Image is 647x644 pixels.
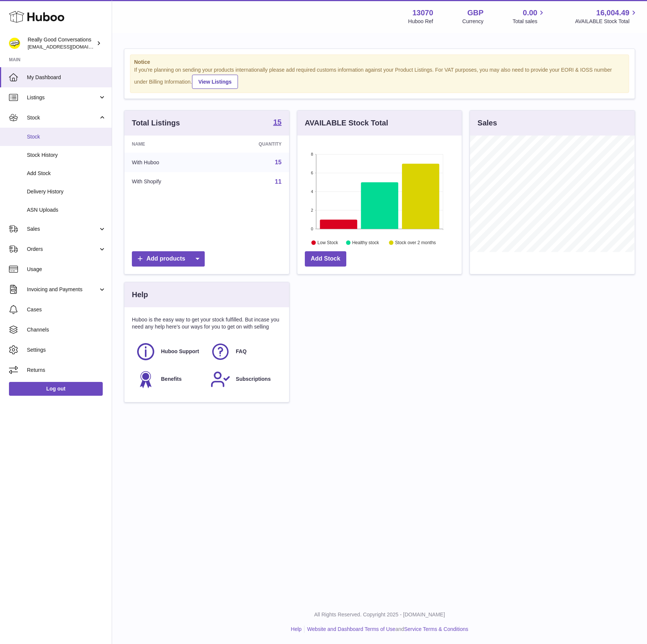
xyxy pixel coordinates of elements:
[124,136,213,153] th: Name
[134,66,625,89] div: If you're planning on sending your products internationally please add required customs informati...
[575,8,638,25] a: 16,004.49 AVAILABLE Stock Total
[27,346,106,354] span: Settings
[307,626,395,632] a: Website and Dashboard Terms of Use
[27,188,106,195] span: Delivery History
[27,306,106,313] span: Cases
[311,152,313,156] text: 8
[467,8,483,18] strong: GBP
[236,376,270,383] span: Subscriptions
[28,36,95,50] div: Really Good Conversations
[275,159,282,165] a: 15
[27,74,106,81] span: My Dashboard
[462,18,484,25] div: Currency
[523,8,538,18] span: 0.00
[9,382,103,395] a: Log out
[124,172,213,192] td: With Shopify
[513,8,546,25] a: 0.00 Total sales
[575,18,638,25] span: AVAILABLE Stock Total
[305,251,346,267] a: Add Stock
[27,246,98,253] span: Orders
[291,626,302,632] a: Help
[134,59,625,66] strong: Notice
[118,611,641,618] p: All Rights Reserved. Copyright 2025 - [DOMAIN_NAME]
[311,227,313,231] text: 0
[136,342,203,362] a: Huboo Support
[596,8,629,18] span: 16,004.49
[27,206,106,214] span: ASN Uploads
[27,367,106,374] span: Returns
[132,290,148,300] h3: Help
[408,18,433,25] div: Huboo Ref
[27,94,98,101] span: Listings
[192,75,238,89] a: View Listings
[513,18,546,25] span: Total sales
[28,44,110,50] span: [EMAIL_ADDRESS][DOMAIN_NAME]
[305,118,388,128] h3: AVAILABLE Stock Total
[352,240,380,245] text: Healthy stock
[27,225,98,233] span: Sales
[136,369,203,389] a: Benefits
[311,208,313,212] text: 2
[132,251,205,267] a: Add products
[210,369,278,389] a: Subscriptions
[124,153,213,172] td: With Huboo
[304,626,468,633] li: and
[210,342,278,362] a: FAQ
[27,326,106,333] span: Channels
[275,178,282,185] a: 11
[132,316,282,330] p: Huboo is the easy way to get your stock fulfilled. But incase you need any help here's our ways f...
[27,133,106,140] span: Stock
[27,266,106,273] span: Usage
[404,626,468,632] a: Service Terms & Conditions
[273,118,281,126] strong: 15
[27,170,106,177] span: Add Stock
[311,189,313,194] text: 4
[213,136,289,153] th: Quantity
[477,118,497,128] h3: Sales
[161,348,199,355] span: Huboo Support
[27,286,98,293] span: Invoicing and Payments
[27,152,106,159] span: Stock History
[412,8,433,18] strong: 13070
[27,114,98,121] span: Stock
[9,38,20,49] img: hello@reallygoodconversations.co
[161,376,182,383] span: Benefits
[318,240,338,245] text: Low Stock
[132,118,180,128] h3: Total Listings
[395,240,436,245] text: Stock over 2 months
[273,118,281,127] a: 15
[311,171,313,175] text: 6
[236,348,247,355] span: FAQ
